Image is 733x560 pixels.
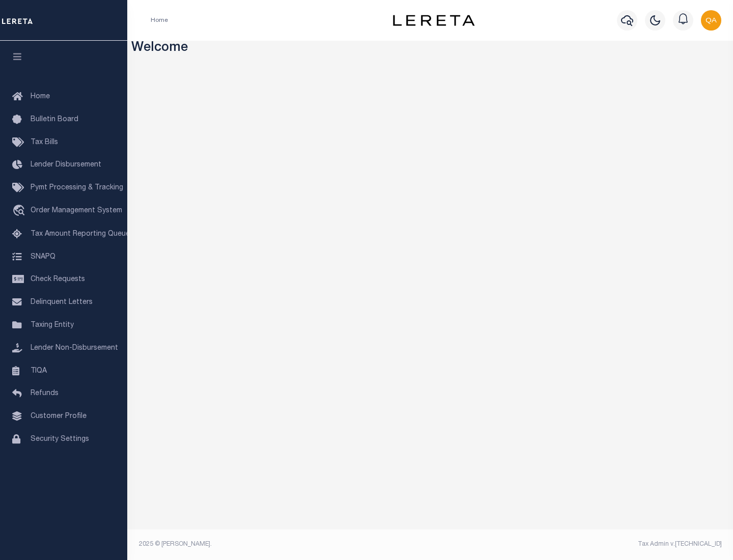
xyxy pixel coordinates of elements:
span: Security Settings [31,436,89,443]
div: 2025 © [PERSON_NAME]. [131,540,431,549]
span: Pymt Processing & Tracking [31,184,123,191]
span: Refunds [31,390,59,397]
div: Tax Admin v.[TECHNICAL_ID] [438,540,722,549]
span: Check Requests [31,276,85,283]
span: Lender Non-Disbursement [31,345,118,352]
li: Home [151,16,168,25]
span: Order Management System [31,207,122,214]
span: Delinquent Letters [31,299,93,306]
span: TIQA [31,367,47,374]
img: svg+xml;base64,PHN2ZyB4bWxucz0iaHR0cDovL3d3dy53My5vcmcvMjAwMC9zdmciIHBvaW50ZXItZXZlbnRzPSJub25lIi... [701,10,721,31]
span: Tax Amount Reporting Queue [31,231,130,238]
span: SNAPQ [31,253,55,260]
span: Customer Profile [31,413,87,420]
span: Home [31,93,50,100]
span: Bulletin Board [31,116,78,123]
i: travel_explore [12,205,29,218]
span: Tax Bills [31,139,58,146]
span: Taxing Entity [31,322,74,329]
h3: Welcome [131,41,729,57]
span: Lender Disbursement [31,161,101,169]
img: logo-dark.svg [393,15,474,26]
